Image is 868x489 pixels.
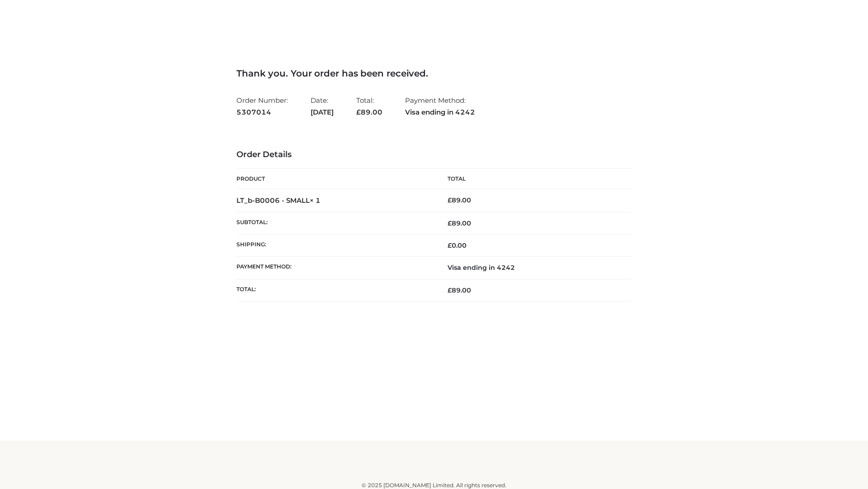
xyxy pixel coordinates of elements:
bdi: 89.00 [448,196,471,204]
th: Product [236,169,434,189]
strong: [DATE] [311,106,334,118]
li: Total: [356,92,382,120]
h3: Thank you. Your order has been received. [236,68,632,79]
span: 89.00 [448,286,471,294]
strong: × 1 [310,196,321,205]
strong: Visa ending in 4242 [405,106,475,118]
strong: 5307014 [236,106,288,118]
span: 89.00 [448,219,471,227]
li: Order Number: [236,92,288,120]
strong: LT_b-B0006 - SMALL [236,196,321,205]
span: £ [356,108,361,116]
bdi: 0.00 [448,241,467,249]
span: £ [448,219,452,227]
th: Shipping: [236,235,434,257]
li: Date: [311,92,334,120]
span: £ [448,241,452,249]
span: £ [448,286,452,294]
th: Total: [236,279,434,301]
li: Payment Method: [405,92,475,120]
th: Subtotal: [236,212,434,234]
h3: Order Details [236,150,632,160]
th: Payment method: [236,257,434,279]
span: £ [448,196,452,204]
th: Total [434,169,632,189]
td: Visa ending in 4242 [434,257,632,279]
span: 89.00 [356,108,382,116]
